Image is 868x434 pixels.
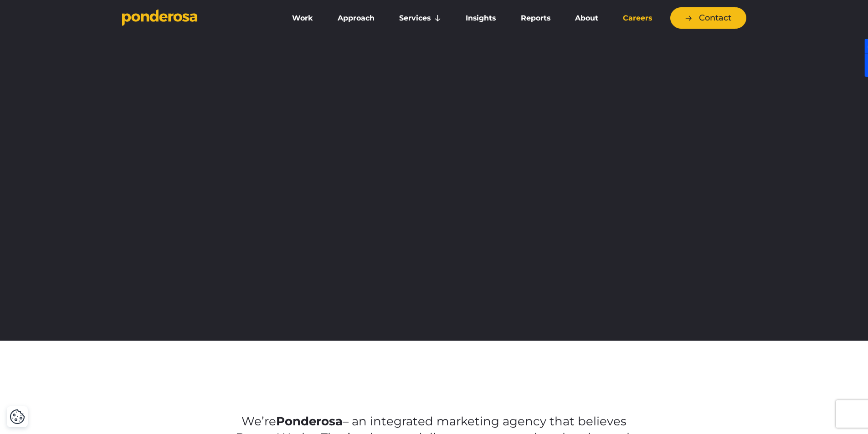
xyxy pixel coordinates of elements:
[389,9,452,28] a: Services
[10,409,25,424] img: Revisit consent button
[282,9,324,28] a: Work
[670,7,746,29] a: Contact
[612,9,663,28] a: Careers
[122,9,268,27] a: Go to homepage
[565,9,609,28] a: About
[10,409,25,424] button: Cookie Settings
[276,414,343,429] strong: Ponderosa
[455,9,506,28] a: Insights
[327,9,385,28] a: Approach
[510,9,561,28] a: Reports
